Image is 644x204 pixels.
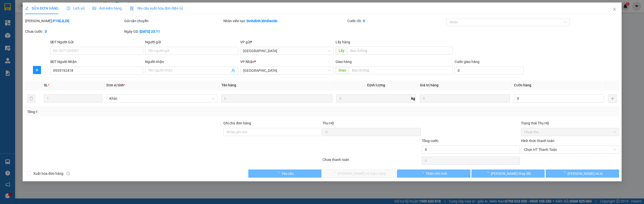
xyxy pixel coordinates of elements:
div: VP gửi [240,39,333,45]
div: [PERSON_NAME]: [25,18,123,24]
b: binhdinh.kimliendn [247,19,277,23]
span: Yêu cầu xuất hóa đơn điện tử [130,6,183,10]
button: [PERSON_NAME] và In [546,169,619,178]
span: loading [562,172,568,175]
span: user-add [231,69,235,73]
span: Tên hàng [221,83,236,87]
span: info-circle [66,172,70,175]
label: Hình thức thanh toán [521,139,554,143]
div: Nhân viên tạo: [223,18,346,24]
div: Người nhận [145,59,238,64]
span: Xuất hóa đơn hàng [31,171,65,176]
div: SĐT Người Nhận [50,59,143,64]
span: plus [33,68,41,72]
span: Định lượng [367,83,385,87]
button: Thêm ĐH mới [397,169,470,178]
span: close [612,7,616,11]
img: icon [130,7,134,11]
span: Giao [335,66,349,74]
label: Cước giao hàng [454,60,479,64]
span: SL [44,83,48,87]
span: Đơn vị tính [106,83,125,87]
b: P19EJLDE [53,19,69,23]
span: loading [485,172,491,175]
span: Yêu cầu [281,171,294,176]
span: [PERSON_NAME] và In [568,171,603,176]
span: picture [93,7,96,10]
input: VD: Bàn, Ghế [221,94,332,103]
span: Thu Hộ [323,121,334,125]
span: Lịch sử [67,6,85,10]
button: plus [608,94,617,103]
span: edit [25,7,29,10]
input: Dọc đường [349,66,452,74]
button: [PERSON_NAME] và Giao hàng [323,169,396,178]
label: Ghi chú đơn hàng [223,121,251,125]
button: Yêu cầu [248,169,321,178]
input: 0 [420,94,510,103]
button: Close [607,3,621,17]
span: VP Nhận [240,60,254,64]
span: kg [411,94,416,103]
input: Ghi chú đơn hàng [223,128,321,136]
b: 0 [363,19,365,23]
button: [PERSON_NAME] thay đổi [471,169,545,178]
span: [PERSON_NAME] thay đổi [491,171,531,176]
span: clock-circle [67,7,70,10]
div: Chưa thanh toán [322,157,421,166]
b: 0 [45,29,47,33]
span: Đà Nẵng [243,47,330,55]
span: Chọn HT Thanh Toán [524,146,616,153]
span: Ảnh kiện hàng [93,6,122,10]
span: Cước hàng [514,83,531,87]
div: Gói vận chuyển: [124,18,222,24]
button: delete [27,94,35,103]
span: Lấy hàng [335,40,350,44]
div: SĐT Người Gửi [50,39,143,45]
div: Trạng thái Thu Hộ [521,120,619,126]
span: Chưa thu [524,128,616,136]
span: loading [276,172,281,175]
input: Cước giao hàng [454,66,524,75]
span: Giá trị hàng [420,83,438,87]
div: Chưa cước : [25,29,123,34]
span: Tổng cước [422,139,438,143]
div: Cước rồi : [347,18,446,24]
input: Dọc đường [347,47,452,55]
button: plus [33,66,41,74]
div: Tổng: 1 [27,109,248,115]
span: Thêm ĐH mới [426,171,447,176]
span: Khác [109,95,214,102]
span: SỬA ĐƠN HÀNG [25,6,59,10]
div: Ngày GD: [124,29,222,34]
b: [DATE] 23:11 [140,29,160,33]
span: Giao hàng [335,60,351,64]
span: loading [420,172,426,175]
span: Bình Định [243,67,330,74]
div: Người gửi [145,39,238,45]
span: Lấy [335,47,347,55]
